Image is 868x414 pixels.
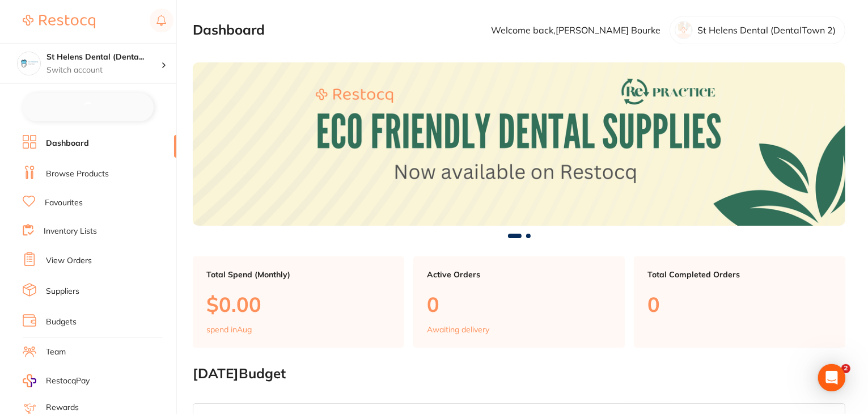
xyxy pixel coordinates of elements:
p: $0.00 [206,293,391,316]
p: Total Completed Orders [647,270,832,279]
h4: St Helens Dental (DentalTown 2) [46,52,161,63]
a: Restocq Logo [23,9,95,35]
p: 0 [427,293,611,316]
img: Dashboard [193,62,845,226]
p: spend in Aug [206,325,252,334]
img: RestocqPay [23,374,36,387]
p: Switch account [46,65,161,76]
p: St Helens Dental (DentalTown 2) [697,25,836,35]
a: Total Spend (Monthly)$0.00spend inAug [193,256,404,348]
h2: Dashboard [193,22,265,38]
p: Active Orders [427,270,611,279]
a: Dashboard [46,138,89,149]
img: Restocq Logo [23,15,95,28]
a: Browse Products [46,168,109,180]
a: Active Orders0Awaiting delivery [413,256,625,348]
p: Awaiting delivery [427,325,489,334]
a: RestocqPay [23,374,90,387]
span: 2 [841,364,850,373]
p: Total Spend (Monthly) [206,270,391,279]
a: Team [46,347,66,358]
div: Open Intercom Messenger [818,364,845,391]
h2: [DATE] Budget [193,366,845,382]
a: Rewards [46,402,79,413]
a: Inventory Lists [44,226,97,237]
span: RestocqPay [46,375,90,387]
a: View Orders [46,255,92,267]
img: St Helens Dental (DentalTown 2) [18,52,40,75]
p: Welcome back, [PERSON_NAME] Bourke [491,25,660,35]
p: 0 [647,293,832,316]
a: Total Completed Orders0 [634,256,845,348]
a: Suppliers [46,286,79,297]
a: Budgets [46,316,77,328]
a: Favourites [45,197,83,209]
